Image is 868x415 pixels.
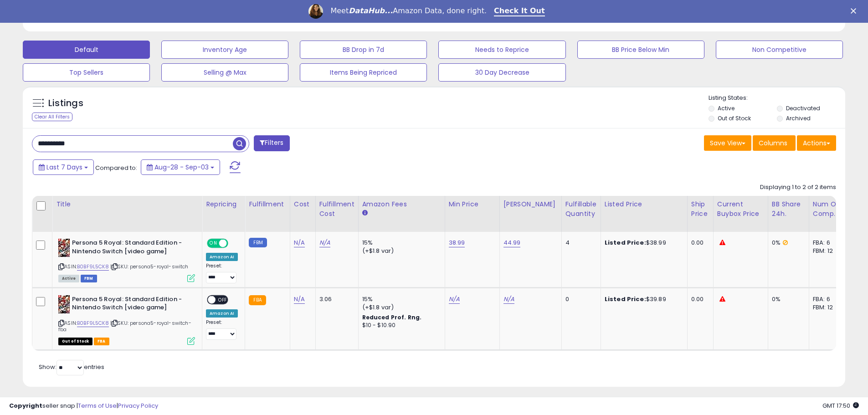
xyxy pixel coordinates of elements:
a: N/A [294,238,305,247]
a: B0BF9L5CK8 [77,319,109,327]
button: Actions [797,135,836,151]
div: 0.00 [691,239,706,247]
small: FBM [249,238,267,247]
span: | SKU: persona5-royal-switch [110,263,189,270]
div: Clear All Filters [32,113,72,121]
div: Preset: [206,319,238,340]
button: Inventory Age [161,41,288,59]
a: Terms of Use [78,401,117,410]
div: 0.00 [691,295,706,303]
span: OFF [216,296,230,303]
div: Fulfillment [249,200,286,209]
div: Ship Price [691,200,709,219]
span: Show: entries [39,363,104,371]
button: Selling @ Max [161,63,288,82]
div: ASIN: [58,295,195,344]
div: (+$1.8 var) [362,303,438,312]
div: Listed Price [605,200,683,209]
span: All listings currently available for purchase on Amazon [58,275,79,282]
div: FBM: 12 [813,247,843,255]
a: Check It Out [494,6,545,16]
button: Last 7 Days [33,159,94,175]
span: Aug-28 - Sep-03 [154,163,209,172]
div: 0% [772,295,802,303]
b: Persona 5 Royal: Standard Edition - Nintendo Switch [video game] [72,295,183,314]
div: [PERSON_NAME] [503,200,558,209]
a: Privacy Policy [118,401,158,410]
button: Items Being Repriced [300,63,427,82]
h5: Listings [48,97,83,110]
span: FBM [81,275,97,282]
div: $38.99 [605,239,680,247]
span: Columns [759,138,787,148]
span: All listings that are currently out of stock and unavailable for purchase on Amazon [58,338,92,345]
div: 0% [772,239,802,247]
b: Listed Price: [605,295,646,303]
button: Columns [753,135,796,151]
button: Save View [704,135,751,151]
button: Filters [254,135,289,151]
span: 2025-09-11 17:50 GMT [822,401,859,410]
div: Amazon AI [206,309,238,318]
div: Preset: [206,263,238,283]
div: FBA: 6 [813,239,843,247]
span: Compared to: [95,164,137,172]
i: DataHub... [349,6,393,15]
small: FBA [249,295,266,305]
div: Min Price [449,200,496,209]
a: N/A [449,295,460,304]
a: N/A [503,295,514,304]
label: Active [718,104,734,112]
a: N/A [294,295,305,304]
a: N/A [319,238,330,247]
b: Persona 5 Royal: Standard Edition - Nintendo Switch [video game] [72,239,183,258]
div: 0 [565,295,594,303]
div: (+$1.8 var) [362,247,438,255]
div: Title [56,200,198,209]
div: BB Share 24h. [772,200,805,219]
a: B0BF9L5CK8 [77,263,109,271]
div: $39.89 [605,295,680,303]
button: Default [23,41,150,59]
button: Needs to Reprice [438,41,565,59]
div: 15% [362,239,438,247]
button: BB Drop in 7d [300,41,427,59]
button: Non Competitive [716,41,843,59]
div: 3.06 [319,295,351,303]
button: Top Sellers [23,63,150,82]
span: OFF [227,240,241,247]
button: 30 Day Decrease [438,63,565,82]
span: Last 7 Days [46,163,82,172]
b: Reduced Prof. Rng. [362,313,422,321]
a: 44.99 [503,238,521,247]
div: ASIN: [58,239,195,281]
b: Listed Price: [605,238,646,247]
div: FBA: 6 [813,295,843,303]
small: Amazon Fees. [362,209,368,217]
div: seller snap | | [9,402,158,410]
button: BB Price Below Min [577,41,704,59]
div: 4 [565,239,594,247]
img: Profile image for Georgie [308,4,323,19]
div: Fulfillment Cost [319,200,354,219]
div: Fulfillable Quantity [565,200,597,219]
span: FBA [94,338,109,345]
img: 516uCx8lMyL._SL40_.jpg [58,295,70,313]
div: FBM: 12 [813,303,843,312]
label: Out of Stock [718,114,751,122]
span: ON [208,240,219,247]
div: Meet Amazon Data, done right. [330,6,487,15]
p: Listing States: [709,94,845,102]
div: $10 - $10.90 [362,322,438,329]
div: Cost [294,200,312,209]
label: Deactivated [786,104,820,112]
div: Repricing [206,200,241,209]
a: 38.99 [449,238,465,247]
span: | SKU: persona5-royal-switch-fba [58,319,191,333]
div: Num of Comp. [813,200,846,219]
img: 516uCx8lMyL._SL40_.jpg [58,239,70,257]
label: Archived [786,114,811,122]
div: Close [851,8,860,14]
div: 15% [362,295,438,303]
div: Current Buybox Price [717,200,764,219]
